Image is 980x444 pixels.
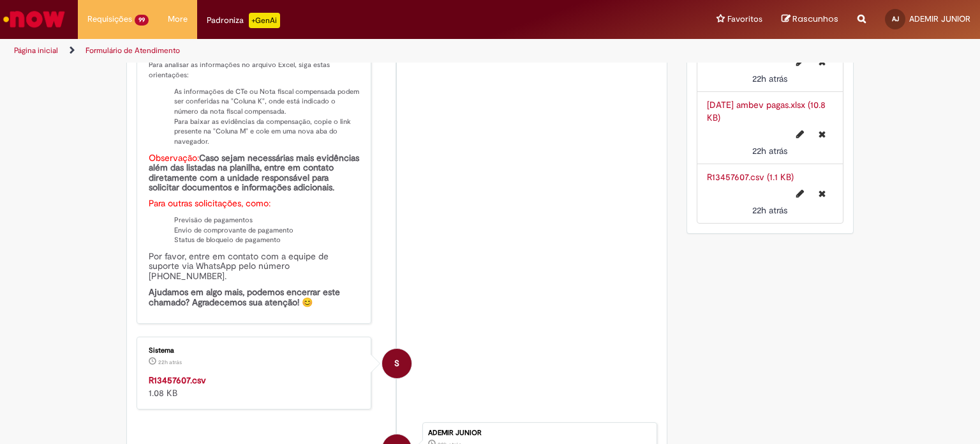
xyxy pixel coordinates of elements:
a: [DATE] ambev pagas.xlsx (10.8 KB) [707,99,826,123]
li: Para baixar as evidências da compensação, copie o link presente na "Coluna M" e cole em uma nova ... [174,117,361,147]
span: Requisições [87,13,132,26]
li: As informações de CTe ou Nota fiscal compensada podem ser conferidas na "Coluna K", onde está ind... [174,87,361,117]
p: Para analisar as informações no arquivo Excel, siga estas orientações: [149,60,361,80]
div: Padroniza [207,13,280,28]
div: 1.08 KB [149,374,361,399]
span: S [394,348,399,379]
a: R13457607.csv (1.1 KB) [707,171,794,183]
span: 22h atrás [158,358,182,366]
span: 99 [135,15,149,26]
li: Previsão de pagamentos [174,215,361,226]
li: Envio de comprovante de pagamento [174,226,361,236]
span: AJ [892,15,899,23]
time: 28/08/2025 12:35:19 [752,145,787,157]
button: Editar nome de arquivo R13457607.csv [789,183,812,204]
button: Excluir 08 agosto 25 ambev pagas.xlsx [811,52,833,72]
span: More [168,13,188,26]
time: 28/08/2025 12:35:21 [752,73,787,84]
div: Sistema [382,349,412,378]
time: 28/08/2025 12:34:02 [158,358,182,366]
p: +GenAi [249,13,280,28]
b: Ajudamos em algo mais, podemos encerrar este chamado? Agradecemos sua atenção! 😊 [149,286,343,307]
span: 22h atrás [752,204,787,216]
button: Excluir R13457607.csv [811,183,833,204]
a: Rascunhos [782,13,838,26]
a: Página inicial [14,45,58,56]
a: R13457607.csv [149,374,206,386]
h5: Por favor, entre em contato com a equipe de suporte via WhatsApp pelo número [PHONE_NUMBER]. [149,252,361,281]
button: Excluir 07 julho 25 ambev pagas.xlsx [811,124,833,144]
span: Rascunhos [792,13,838,25]
a: Formulário de Atendimento [85,45,180,56]
button: Editar nome de arquivo 08 agosto 25 ambev pagas.xlsx [789,52,812,72]
span: Favoritos [727,13,762,26]
font: Observação: [149,152,199,164]
ul: Trilhas de página [10,39,644,63]
img: ServiceNow [1,6,67,32]
b: Caso sejam necessárias mais evidências além das listadas na planilha, entre em contato diretament... [149,152,362,193]
font: Para outras solicitações, como: [149,197,271,209]
span: ADEMIR JUNIOR [909,13,970,24]
time: 28/08/2025 12:34:02 [752,204,787,216]
div: ADEMIR JUNIOR [428,429,650,437]
div: Sistema [149,347,361,355]
li: Status de bloqueio de pagamento [174,235,361,245]
span: 22h atrás [752,73,787,84]
span: 22h atrás [752,145,787,157]
button: Editar nome de arquivo 07 julho 25 ambev pagas.xlsx [789,124,812,144]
